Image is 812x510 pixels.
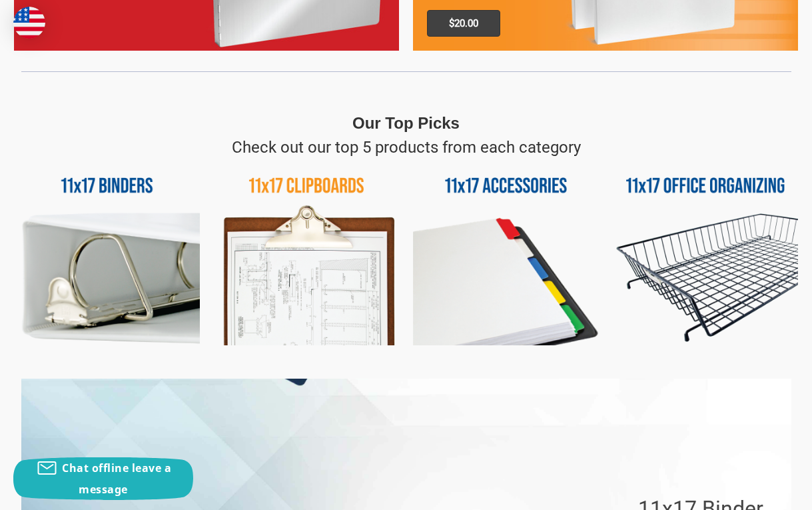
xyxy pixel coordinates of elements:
[13,7,45,39] img: duty and tax information for United States
[214,159,400,345] img: 11x17 Clipboards
[62,461,171,497] span: Chat offline leave a message
[13,457,193,500] button: Chat offline leave a message
[413,159,599,345] img: 11x17 Accessories
[613,159,799,345] img: 11x17 Office Organizing
[232,135,581,159] p: Check out our top 5 products from each category
[14,159,200,345] img: 11x17 Binders
[427,10,500,37] span: $20.00
[352,111,460,135] p: Our Top Picks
